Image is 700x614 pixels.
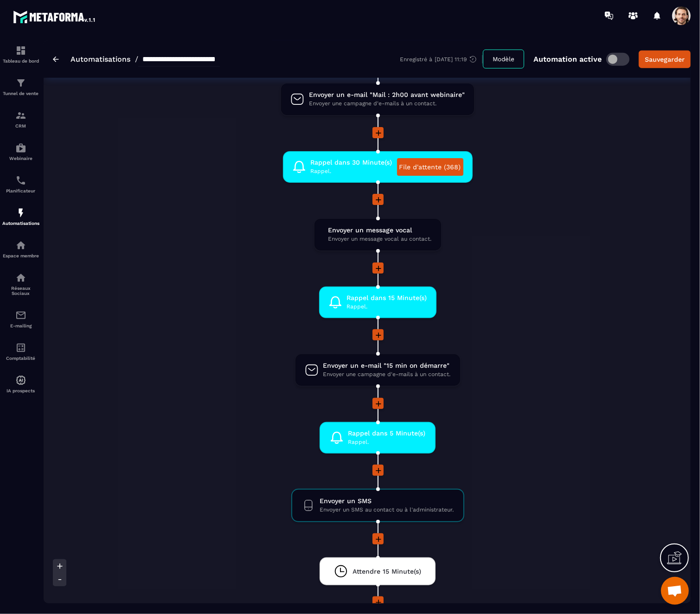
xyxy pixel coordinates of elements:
img: automations [15,375,26,386]
p: IA prospects [2,388,39,393]
span: Envoyer une campagne d'e-mails à un contact. [323,370,451,379]
span: Envoyer un message vocal au contact. [328,235,432,243]
img: automations [15,207,26,218]
a: schedulerschedulerPlanificateur [2,168,39,200]
div: Enregistré à [400,55,483,64]
a: formationformationCRM [2,103,39,135]
img: automations [15,240,26,251]
img: formation [15,45,26,56]
img: accountant [15,342,26,353]
p: Tunnel de vente [2,91,39,96]
img: logo [13,8,96,25]
div: Sauvegarder [645,55,685,64]
span: Rappel. [347,302,427,311]
a: formationformationTableau de bord [2,38,39,70]
a: formationformationTunnel de vente [2,70,39,103]
p: Planificateur [2,188,39,193]
img: social-network [15,272,26,283]
p: Webinaire [2,156,39,161]
p: Réseaux Sociaux [2,286,39,296]
button: Modèle [483,50,524,69]
span: Rappel dans 30 Minute(s) [311,158,392,167]
img: email [15,310,26,321]
p: Automation active [533,55,602,64]
a: emailemailE-mailing [2,303,39,335]
img: automations [15,142,26,153]
p: CRM [2,123,39,128]
a: automationsautomationsWebinaire [2,135,39,168]
p: Comptabilité [2,356,39,361]
span: Envoyer un message vocal [328,226,432,235]
a: File d'attente (368) [397,158,463,176]
span: Envoyer un SMS au contact ou à l'administrateur. [320,505,454,514]
p: Espace membre [2,253,39,258]
p: [DATE] 11:19 [435,56,467,63]
span: Rappel. [311,167,392,176]
button: Sauvegarder [639,51,691,68]
a: accountantaccountantComptabilité [2,335,39,368]
span: Rappel dans 15 Minute(s) [347,294,427,302]
img: formation [15,110,26,121]
span: Envoyer un e-mail "Mail : 2h00 avant webinaire" [309,90,465,99]
span: / [135,55,138,64]
img: scheduler [15,175,26,186]
span: Envoyer un e-mail "15 min on démarre" [323,361,451,370]
span: Envoyer une campagne d'e-mails à un contact. [309,99,465,108]
p: Tableau de bord [2,58,39,64]
a: social-networksocial-networkRéseaux Sociaux [2,265,39,303]
p: E-mailing [2,323,39,328]
img: arrow [53,57,59,62]
img: formation [15,77,26,89]
span: Rappel. [348,438,426,447]
a: automationsautomationsAutomatisations [2,200,39,233]
span: Attendre 15 Minute(s) [353,567,421,576]
p: Automatisations [2,221,39,226]
a: Open chat [661,577,689,605]
a: Automatisations [71,55,130,64]
span: Rappel dans 5 Minute(s) [348,429,426,438]
a: automationsautomationsEspace membre [2,233,39,265]
span: Envoyer un SMS [320,497,454,505]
